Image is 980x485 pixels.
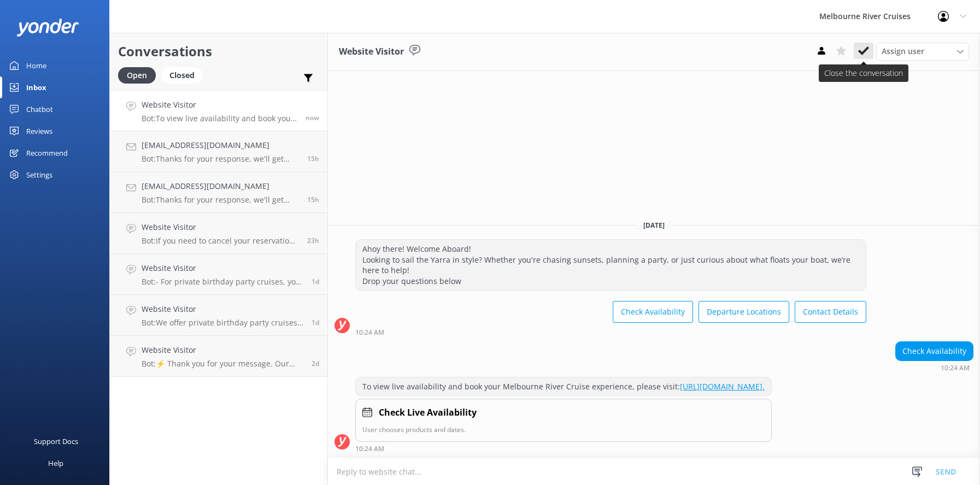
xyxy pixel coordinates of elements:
[110,295,327,336] a: Website VisitorBot:We offer private birthday party cruises for all ages on the Yarra River. You c...
[118,69,161,81] a: Open
[110,172,327,213] a: [EMAIL_ADDRESS][DOMAIN_NAME]Bot:Thanks for your response, we'll get back to you as soon as we can...
[142,139,299,151] h4: [EMAIL_ADDRESS][DOMAIN_NAME]
[142,262,303,274] h4: Website Visitor
[680,381,765,392] a: [URL][DOMAIN_NAME].
[355,328,866,336] div: Sep 12 2025 10:24am (UTC +10:00) Australia/Sydney
[312,318,319,327] span: Sep 10 2025 09:16pm (UTC +10:00) Australia/Sydney
[895,364,973,371] div: Sep 12 2025 10:24am (UTC +10:00) Australia/Sydney
[882,45,924,57] span: Assign user
[379,406,477,420] h4: Check Live Availability
[795,301,866,323] button: Contact Details
[142,359,303,369] p: Bot: ⚡ Thank you for your message. Our office hours are Mon - Fri 9.30am - 5pm. We'll get back to...
[307,195,319,204] span: Sep 11 2025 06:24pm (UTC +10:00) Australia/Sydney
[26,164,52,186] div: Settings
[307,154,319,163] span: Sep 11 2025 06:39pm (UTC +10:00) Australia/Sydney
[16,19,79,37] img: yonder-white-logo.png
[312,277,319,286] span: Sep 11 2025 07:23am (UTC +10:00) Australia/Sydney
[306,113,319,122] span: Sep 12 2025 10:24am (UTC +10:00) Australia/Sydney
[356,240,866,290] div: Ahoy there! Welcome Aboard! Looking to sail the Yarra in style? Whether you're chasing sunsets, p...
[161,69,208,81] a: Closed
[941,365,970,371] strong: 10:24 AM
[142,180,299,192] h4: [EMAIL_ADDRESS][DOMAIN_NAME]
[637,221,671,230] span: [DATE]
[355,446,384,452] strong: 10:24 AM
[613,301,693,323] button: Check Availability
[356,377,771,396] div: To view live availability and book your Melbourne River Cruise experience, please visit:
[355,329,384,336] strong: 10:24 AM
[26,120,52,142] div: Reviews
[34,430,78,452] div: Support Docs
[118,41,319,62] h2: Conversations
[142,221,299,233] h4: Website Visitor
[362,424,765,435] p: User chooses products and dates.
[142,114,297,123] p: Bot: To view live availability and book your Melbourne River Cruise experience, please visit: [UR...
[896,342,973,360] div: Check Availability
[26,55,46,76] div: Home
[110,336,327,377] a: Website VisitorBot:⚡ Thank you for your message. Our office hours are Mon - Fri 9.30am - 5pm. We'...
[161,67,203,84] div: Closed
[142,318,303,328] p: Bot: We offer private birthday party cruises for all ages on the Yarra River. You can enjoy sceni...
[110,90,327,131] a: Website VisitorBot:To view live availability and book your Melbourne River Cruise experience, ple...
[699,301,789,323] button: Departure Locations
[110,213,327,254] a: Website VisitorBot:If you need to cancel your reservation, please contact our team at [PHONE_NUMB...
[339,45,404,59] h3: Website Visitor
[876,43,969,60] div: Assign User
[142,344,303,356] h4: Website Visitor
[312,359,319,368] span: Sep 10 2025 06:23am (UTC +10:00) Australia/Sydney
[26,98,53,120] div: Chatbot
[142,195,299,205] p: Bot: Thanks for your response, we'll get back to you as soon as we can during opening hours.
[26,76,46,98] div: Inbox
[142,236,299,246] p: Bot: If you need to cancel your reservation, please contact our team at [PHONE_NUMBER] or email [...
[142,277,303,287] p: Bot: - For private birthday party cruises, you can celebrate on the Yarra River with scenic views...
[110,131,327,172] a: [EMAIL_ADDRESS][DOMAIN_NAME]Bot:Thanks for your response, we'll get back to you as soon as we can...
[142,303,303,315] h4: Website Visitor
[307,236,319,245] span: Sep 11 2025 10:38am (UTC +10:00) Australia/Sydney
[355,445,772,452] div: Sep 12 2025 10:24am (UTC +10:00) Australia/Sydney
[110,254,327,295] a: Website VisitorBot:- For private birthday party cruises, you can celebrate on the Yarra River wit...
[142,99,297,111] h4: Website Visitor
[26,142,68,164] div: Recommend
[142,154,299,164] p: Bot: Thanks for your response, we'll get back to you as soon as we can during opening hours.
[48,452,63,474] div: Help
[118,67,156,84] div: Open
